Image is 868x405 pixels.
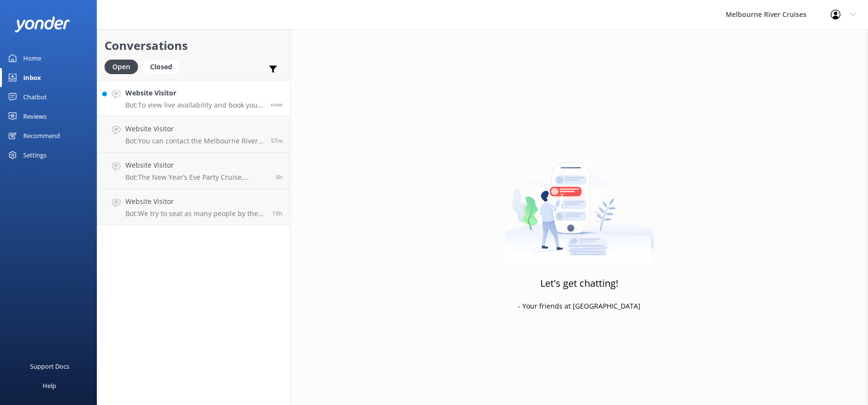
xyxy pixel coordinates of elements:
[143,61,184,72] a: Closed
[272,209,283,218] span: Sep 03 2025 06:38pm (UTC +10:00) Australia/Sydney
[23,126,60,145] div: Recommend
[105,61,143,72] a: Open
[23,68,41,87] div: Inbox
[125,88,263,98] h4: Website Visitor
[125,196,265,207] h4: Website Visitor
[97,189,290,225] a: Website VisitorBot:We try to seat as many people by the windows as possible, but not everyone is ...
[504,142,654,263] img: artwork of a man stealing a conversation from at giant smartphone
[23,145,46,165] div: Settings
[540,276,618,291] h3: Let's get chatting!
[97,80,290,116] a: Website VisitorBot:To view live availability and book your Melbourne River Cruise experience, ple...
[125,173,268,182] p: Bot: The New Year’s Eve Party Cruise, starting from $299, includes a 4-hour celebration on the Ya...
[97,116,290,153] a: Website VisitorBot:You can contact the Melbourne River Cruises team by emailing [EMAIL_ADDRESS][D...
[125,209,265,218] p: Bot: We try to seat as many people by the windows as possible, but not everyone is able to sit th...
[105,60,138,74] div: Open
[125,137,263,145] p: Bot: You can contact the Melbourne River Cruises team by emailing [EMAIL_ADDRESS][DOMAIN_NAME]. V...
[15,16,70,32] img: yonder-white-logo.png
[125,124,263,134] h4: Website Visitor
[518,301,640,312] p: - Your friends at [GEOGRAPHIC_DATA]
[105,36,283,55] h2: Conversations
[275,173,283,181] span: Sep 04 2025 10:14am (UTC +10:00) Australia/Sydney
[23,48,41,68] div: Home
[97,153,290,189] a: Website VisitorBot:The New Year’s Eve Party Cruise, starting from $299, includes a 4-hour celebra...
[23,87,47,107] div: Chatbot
[125,101,263,109] p: Bot: To view live availability and book your Melbourne River Cruise experience, please visit [URL...
[271,137,283,145] span: Sep 04 2025 01:19pm (UTC +10:00) Australia/Sydney
[43,376,56,395] div: Help
[30,357,69,376] div: Support Docs
[125,160,268,171] h4: Website Visitor
[23,107,46,126] div: Reviews
[271,100,283,109] span: Sep 04 2025 02:16pm (UTC +10:00) Australia/Sydney
[143,60,180,74] div: Closed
